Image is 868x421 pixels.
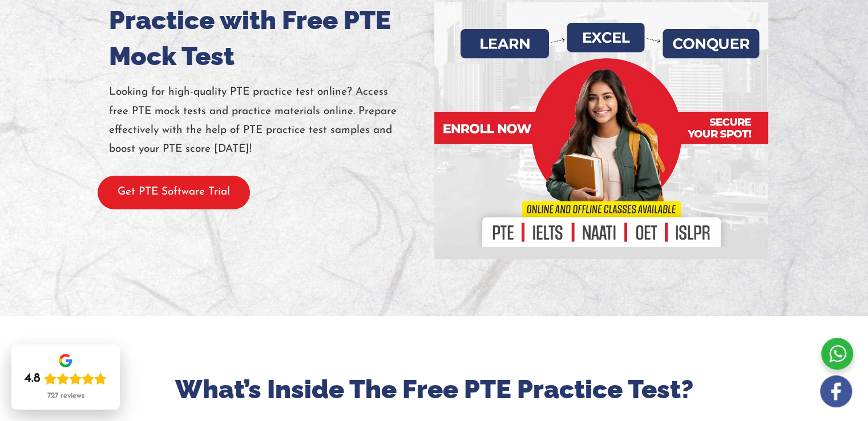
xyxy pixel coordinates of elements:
div: 727 reviews [47,391,84,400]
p: Looking for high-quality PTE practice test online? Access free PTE mock tests and practice materi... [109,83,426,159]
div: Rating: 4.8 out of 5 [25,371,107,387]
a: Get PTE Software Trial [98,187,250,197]
div: 4.8 [25,371,41,387]
h2: What’s Inside The Free PTE Practice Test? [109,373,760,407]
button: Get PTE Software Trial [98,176,250,209]
h1: Practice with Free PTE Mock Test [109,2,426,74]
img: white-facebook.png [820,375,852,407]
